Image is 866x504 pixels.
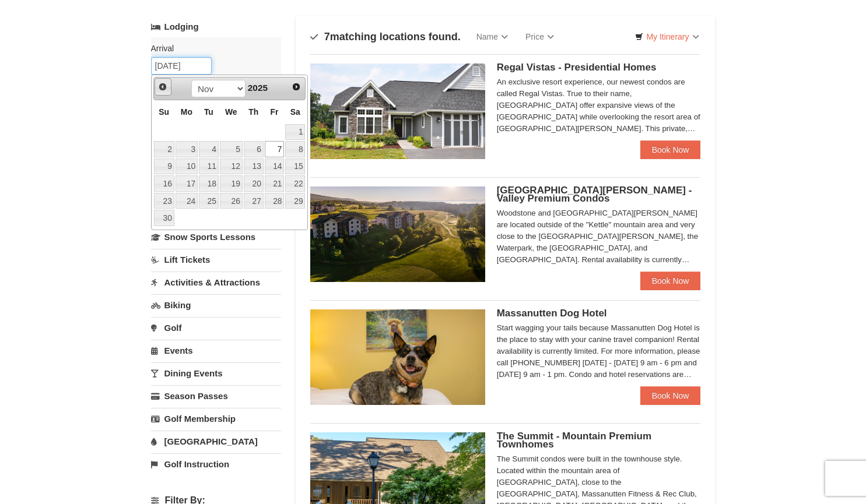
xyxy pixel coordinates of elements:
[151,385,281,407] a: Season Passes
[265,158,285,175] a: 14
[292,82,301,91] span: Next
[310,309,485,405] img: 27428181-5-81c892a3.jpg
[199,175,219,192] a: 18
[517,25,563,48] a: Price
[151,294,281,316] a: Biking
[220,158,243,175] a: 12
[640,386,701,405] a: Book Now
[265,193,285,209] a: 28
[497,431,651,450] span: The Summit - Mountain Premium Townhomes
[265,141,285,157] a: 7
[310,64,485,159] img: 19218991-1-902409a9.jpg
[181,107,192,117] span: Monday
[285,158,305,175] a: 15
[151,408,281,429] a: Golf Membership
[497,76,701,135] div: An exclusive resort experience, our newest condos are called Regal Vistas. True to their name, [G...
[265,175,285,192] a: 21
[285,124,305,140] a: 1
[176,141,198,157] a: 3
[497,207,701,266] div: Woodstone and [GEOGRAPHIC_DATA][PERSON_NAME] are located outside of the "Kettle" mountain area an...
[468,25,517,48] a: Name
[285,193,305,209] a: 29
[497,185,692,204] span: [GEOGRAPHIC_DATA][PERSON_NAME] - Valley Premium Condos
[151,249,281,270] a: Lift Tickets
[154,175,174,192] a: 16
[225,107,237,117] span: Wednesday
[154,158,174,175] a: 9
[244,141,264,157] a: 6
[288,79,304,95] a: Next
[155,78,172,96] a: Prev
[151,272,281,293] a: Activities & Attractions
[154,193,174,209] a: 23
[220,175,243,192] a: 19
[497,322,701,380] div: Start wagging your tails because Massanutten Dog Hotel is the place to stay with your canine trav...
[199,141,219,157] a: 4
[285,175,305,192] a: 22
[151,431,281,452] a: [GEOGRAPHIC_DATA]
[176,193,198,209] a: 24
[244,158,264,175] a: 13
[199,158,219,175] a: 11
[204,107,213,117] span: Tuesday
[151,362,281,384] a: Dining Events
[285,141,305,157] a: 8
[244,175,264,192] a: 20
[324,31,330,43] span: 7
[640,272,701,290] a: Book Now
[151,453,281,475] a: Golf Instruction
[158,82,167,91] span: Prev
[248,83,268,93] span: 2025
[497,308,607,319] span: Massanutten Dog Hotel
[151,317,281,339] a: Golf
[220,141,243,157] a: 5
[248,107,258,117] span: Thursday
[497,62,657,73] span: Regal Vistas - Presidential Homes
[290,107,300,117] span: Saturday
[154,210,174,226] a: 30
[244,193,264,209] a: 27
[151,226,281,248] a: Snow Sports Lessons
[199,193,219,209] a: 25
[640,140,701,159] a: Book Now
[151,16,281,37] a: Lodging
[159,107,169,117] span: Sunday
[176,175,198,192] a: 17
[151,43,272,54] label: Arrival
[271,107,279,117] span: Friday
[151,340,281,361] a: Events
[627,28,706,45] a: My Itinerary
[176,158,198,175] a: 10
[154,141,174,157] a: 2
[310,186,485,282] img: 19219041-4-ec11c166.jpg
[310,31,461,43] h4: matching locations found.
[220,193,243,209] a: 26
